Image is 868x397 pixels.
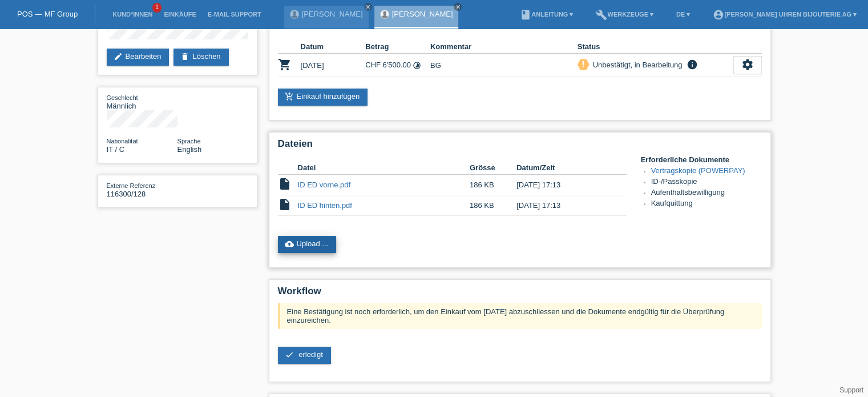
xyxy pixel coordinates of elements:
[516,195,610,216] td: [DATE] 17:13
[107,11,158,18] a: Kund*innen
[107,93,177,110] div: Männlich
[455,4,461,10] i: close
[516,161,610,175] th: Datum/Zeit
[180,52,189,61] i: delete
[278,58,292,71] i: POSP00026268
[590,11,659,18] a: buildWerkzeuge ▾
[298,161,470,175] th: Datei
[671,11,696,18] a: DE ▾
[365,40,430,54] th: Betrag
[651,166,745,175] a: Vertragskopie (POWERPAY)
[285,239,294,248] i: cloud_upload
[454,3,462,11] a: close
[651,177,762,188] li: ID-/Passkopie
[302,10,363,18] a: [PERSON_NAME]
[107,49,169,66] a: editBearbeiten
[202,11,267,18] a: E-Mail Support
[470,195,516,216] td: 186 KB
[278,198,292,211] i: insert_drive_file
[520,9,531,21] i: book
[107,138,138,145] span: Nationalität
[707,11,862,18] a: account_circle[PERSON_NAME] Uhren Bijouterie AG ▾
[641,155,762,164] h4: Erforderliche Dokumente
[152,3,162,13] span: 1
[430,40,578,54] th: Kommentar
[364,3,372,11] a: close
[365,4,371,10] i: close
[301,40,366,54] th: Datum
[301,54,366,77] td: [DATE]
[839,386,863,394] a: Support
[278,303,762,329] div: Eine Bestätigung ist noch erforderlich, um den Einkauf vom [DATE] abzuschliessen und die Dokument...
[596,9,607,21] i: build
[430,54,578,77] td: BG
[365,54,430,77] td: CHF 6'500.00
[278,347,331,364] a: check erledigt
[741,58,754,71] i: settings
[579,60,587,68] i: priority_high
[107,181,177,198] div: 116300/128
[173,49,228,66] a: deleteLöschen
[114,52,123,61] i: edit
[516,175,610,195] td: [DATE] 17:13
[158,11,201,18] a: Einkäufe
[298,350,323,359] span: erledigt
[651,188,762,199] li: Aufenthaltsbewilligung
[392,10,453,18] a: [PERSON_NAME]
[578,40,733,54] th: Status
[107,182,156,189] span: Externe Referenz
[17,10,78,18] a: POS — MF Group
[285,350,294,359] i: check
[278,177,292,191] i: insert_drive_file
[590,59,683,71] div: Unbestätigt, in Bearbeitung
[298,181,351,189] a: ID ED vorne.pdf
[278,236,337,253] a: cloud_uploadUpload ...
[685,59,699,70] i: info
[177,138,201,145] span: Sprache
[177,145,202,154] span: English
[713,9,724,21] i: account_circle
[651,199,762,210] li: Kaufquittung
[514,11,579,18] a: bookAnleitung ▾
[285,92,294,101] i: add_shopping_cart
[278,138,762,155] h2: Dateien
[107,145,125,154] span: Italien / C / 01.02.2013
[470,161,516,175] th: Grösse
[107,94,138,101] span: Geschlecht
[278,286,762,303] h2: Workflow
[413,61,421,70] i: 24 Raten
[298,201,352,210] a: ID ED hinten.pdf
[470,175,516,195] td: 186 KB
[278,89,368,106] a: add_shopping_cartEinkauf hinzufügen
